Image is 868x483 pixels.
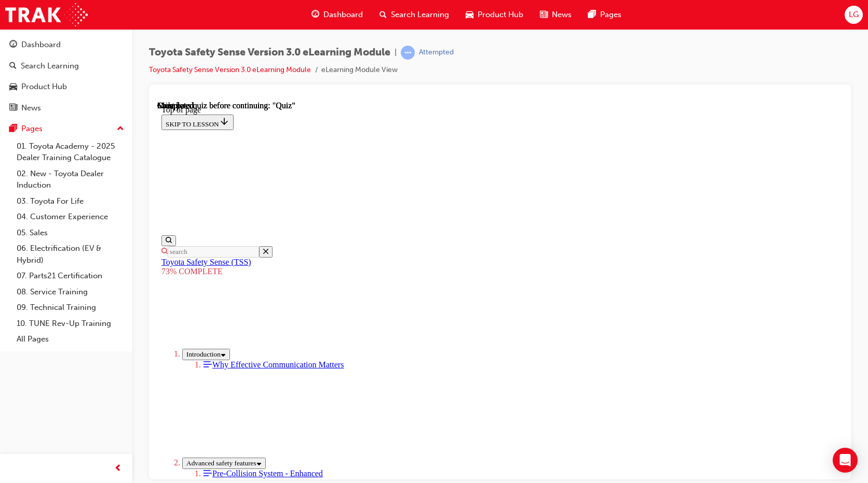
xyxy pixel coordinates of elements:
[4,77,128,96] a: Product Hub
[478,9,523,21] span: Product Hub
[580,4,630,25] a: pages-iconPages
[849,9,859,21] span: LG
[466,8,473,21] span: car-icon
[303,4,371,25] a: guage-iconDashboard
[419,48,454,58] div: Attempted
[379,8,387,21] span: search-icon
[401,46,415,60] span: learningRecordVerb_ATTEMPT-icon
[540,8,548,21] span: news-icon
[12,225,128,241] a: 05. Sales
[9,124,17,134] span: pages-icon
[25,357,108,368] button: Toggle section: Advanced safety features
[4,56,128,76] a: Search Learning
[12,209,128,225] a: 04. Customer Experience
[29,358,99,366] span: Advanced safety features
[9,104,17,113] span: news-icon
[12,284,128,300] a: 08. Service Training
[4,157,94,165] a: Toyota Safety Sense (TSS)
[845,6,863,24] button: LG
[371,4,457,25] a: search-iconSearch Learning
[21,81,67,93] div: Product Hub
[4,119,128,138] button: Pages
[12,193,128,209] a: 03. Toyota For Life
[114,462,122,475] span: prev-icon
[4,134,19,145] button: Show search bar
[21,39,61,51] div: Dashboard
[588,8,596,21] span: pages-icon
[395,47,397,59] span: |
[21,102,41,114] div: News
[4,98,128,118] a: News
[8,19,72,27] span: SKIP TO LESSON
[149,47,390,59] span: Toyota Safety Sense Version 3.0 eLearning Module
[102,145,115,157] button: Close the search form
[532,4,580,25] a: news-iconNews
[12,316,128,332] a: 10. TUNE Rev-Up Training
[149,65,311,74] a: Toyota Safety Sense Version 3.0 eLearning Module
[29,249,63,257] span: Introduction
[323,9,363,21] span: Dashboard
[4,35,128,54] a: Dashboard
[311,8,319,21] span: guage-icon
[4,33,128,119] button: DashboardSearch LearningProduct HubNews
[4,166,682,175] div: 73% COMPLETE
[552,9,572,21] span: News
[117,122,124,136] span: up-icon
[833,448,858,473] div: Open Intercom Messenger
[12,300,128,316] a: 09. Technical Training
[9,40,17,50] span: guage-icon
[12,138,128,166] a: 01. Toyota Academy - 2025 Dealer Training Catalogue
[21,60,79,72] div: Search Learning
[12,268,128,284] a: 07. Parts21 Certification
[25,248,73,259] button: Toggle section: Introduction
[12,240,128,268] a: 06. Electrification (EV & Hybrid)
[600,9,621,21] span: Pages
[4,13,76,29] button: SKIP TO LESSON
[321,64,398,76] li: eLearning Module View
[12,166,128,193] a: 02. New - Toyota Dealer Induction
[12,331,128,347] a: All Pages
[4,4,682,13] div: Top of page
[9,62,17,71] span: search-icon
[5,3,88,26] img: Trak
[9,82,17,92] span: car-icon
[21,123,43,135] div: Pages
[10,145,102,157] input: Search
[457,4,532,25] a: car-iconProduct Hub
[391,9,449,21] span: Search Learning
